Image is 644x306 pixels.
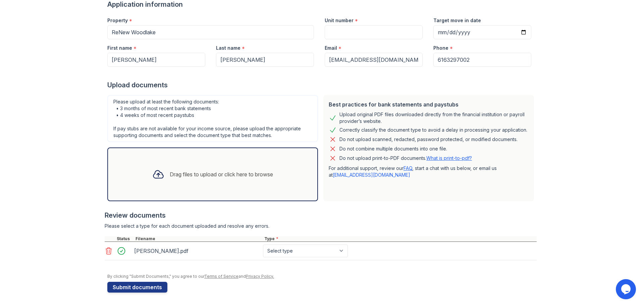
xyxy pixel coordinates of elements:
[339,145,447,153] div: Do not combine multiple documents into one file.
[134,246,260,256] div: [PERSON_NAME].pdf
[426,155,472,161] a: What is print-to-pdf?
[339,155,472,162] p: Do not upload print-to-PDF documents.
[263,236,537,242] div: Type
[134,236,263,242] div: Filename
[325,45,337,51] label: Email
[339,126,527,134] div: Correctly classify the document type to avoid a delay in processing your application.
[404,165,412,171] a: FAQ
[105,211,537,220] div: Review documents
[107,95,318,142] div: Please upload at least the following documents: • 3 months of most recent bank statements • 4 wee...
[107,274,537,279] div: By clicking "Submit Documents," you agree to our and
[107,17,128,24] label: Property
[433,45,448,51] label: Phone
[333,172,410,178] a: [EMAIL_ADDRESS][DOMAIN_NAME]
[329,100,529,108] div: Best practices for bank statements and paystubs
[216,45,240,51] label: Last name
[170,170,273,178] div: Drag files to upload or click here to browse
[433,17,481,24] label: Target move in date
[339,111,529,125] div: Upload original PDF files downloaded directly from the financial institution or payroll provider’...
[204,274,238,279] a: Terms of Service
[115,236,134,242] div: Status
[107,80,537,90] div: Upload documents
[107,45,132,51] label: First name
[105,223,537,229] div: Please select a type for each document uploaded and resolve any errors.
[329,165,529,178] p: For additional support, review our , start a chat with us below, or email us at
[325,17,354,24] label: Unit number
[339,135,518,143] div: Do not upload scanned, redacted, password protected, or modified documents.
[246,274,274,279] a: Privacy Policy.
[107,282,167,293] button: Submit documents
[616,279,637,299] iframe: chat widget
